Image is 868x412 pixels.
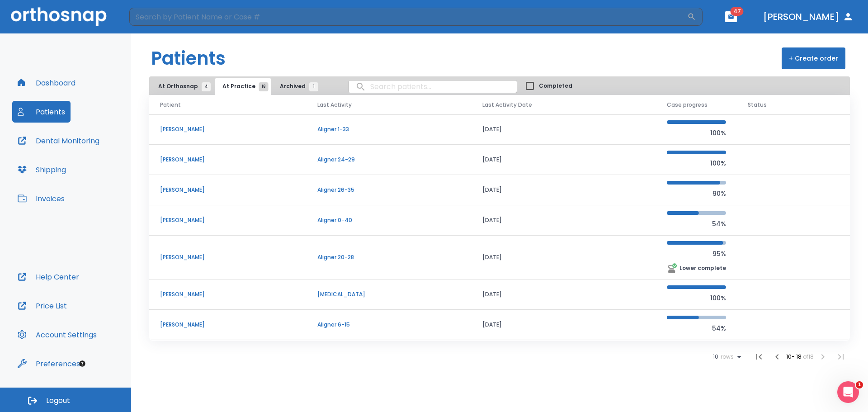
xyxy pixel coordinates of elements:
span: Completed [539,82,572,90]
p: Aligner 1-33 [317,125,461,133]
button: Price List [12,295,72,317]
span: of 18 [803,353,814,360]
td: [DATE] [472,114,656,145]
button: + Create order [782,47,845,69]
td: [DATE] [472,310,656,340]
p: [PERSON_NAME] [160,186,296,194]
p: 100% [667,128,726,138]
button: Invoices [12,188,70,209]
button: Help Center [12,266,85,288]
input: search [349,78,517,95]
td: [DATE] [472,145,656,175]
img: Orthosnap [11,7,107,26]
button: Patients [12,101,71,123]
p: [PERSON_NAME] [160,321,296,329]
span: 18 [259,82,269,91]
div: tabs [151,78,323,95]
span: 1 [309,82,318,91]
span: 10 - 18 [786,353,803,360]
span: 1 [856,381,863,388]
div: Tooltip anchor [78,360,86,368]
button: Preferences [12,353,85,374]
p: [PERSON_NAME] [160,156,296,164]
button: Dental Monitoring [12,130,105,152]
p: Aligner 6-15 [317,321,461,329]
p: 100% [667,158,726,169]
p: [PERSON_NAME] [160,125,296,133]
span: 47 [731,7,744,16]
input: Search by Patient Name or Case # [129,8,687,26]
span: Case progress [667,101,708,109]
span: Logout [46,396,70,406]
iframe: Intercom live chat [837,381,859,403]
p: Aligner 26-35 [317,186,461,194]
span: 4 [202,82,211,91]
p: [PERSON_NAME] [160,216,296,224]
span: Last Activity [317,101,352,109]
td: [DATE] [472,279,656,310]
td: [DATE] [472,175,656,205]
p: [PERSON_NAME] [160,290,296,298]
p: 54% [667,218,726,229]
button: Dashboard [12,72,81,94]
td: [DATE] [472,236,656,279]
span: Patient [160,101,181,109]
span: At Orthosnap [158,82,206,90]
td: [DATE] [472,205,656,236]
p: 90% [667,188,726,199]
p: Aligner 0-40 [317,216,461,224]
p: Lower complete [679,264,726,272]
span: Archived [280,82,314,90]
span: 10 [713,354,718,360]
p: [MEDICAL_DATA] [317,290,461,298]
p: 100% [667,293,726,303]
span: At Practice [222,82,264,90]
span: rows [718,354,734,360]
span: Status [748,101,767,109]
button: [PERSON_NAME] [759,9,857,25]
button: Shipping [12,159,71,180]
p: 95% [667,248,726,259]
h1: Patients [151,45,226,72]
p: Aligner 24-29 [317,156,461,164]
span: Last Activity Date [482,101,532,109]
button: Account Settings [12,324,102,346]
p: 54% [667,323,726,334]
p: [PERSON_NAME] [160,253,296,261]
p: Aligner 20-28 [317,253,461,261]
